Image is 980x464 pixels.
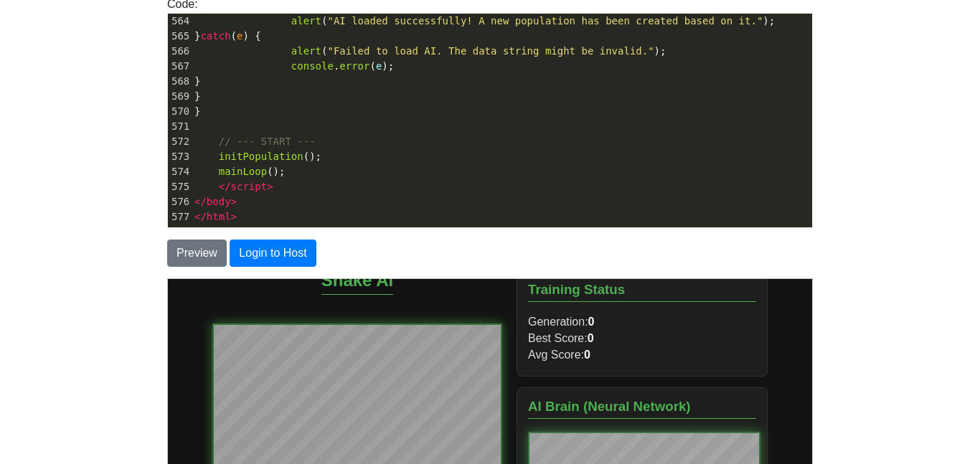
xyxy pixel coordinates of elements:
span: error [339,60,369,72]
span: . ( ); [194,60,394,72]
span: > [267,181,273,192]
span: body [207,196,231,207]
div: 574 [168,164,192,179]
span: alert [291,45,321,57]
span: e [237,30,242,42]
span: } [194,105,201,117]
span: ( ); [194,45,666,57]
div: 570 [168,104,192,119]
div: 567 [168,59,192,74]
div: 565 [168,29,192,44]
span: 0 [420,53,426,65]
span: html [207,211,231,222]
div: 569 [168,89,192,104]
span: "Failed to load AI. The data string might be invalid." [327,45,654,57]
div: 577 [168,209,192,224]
span: } [194,90,201,102]
p: Generation: [360,37,588,49]
button: Preview [167,240,227,267]
span: 0 [416,70,423,82]
span: </ [194,196,207,207]
span: console [291,60,334,72]
span: catch [200,30,230,42]
span: // --- START --- [219,136,316,147]
div: 576 [168,194,192,209]
span: initPopulation [219,151,303,162]
span: "AI loaded successfully! A new population has been created based on it." [327,15,763,27]
p: Avg Score: [360,70,588,82]
span: ( ); [194,15,775,27]
span: 0 [420,37,427,49]
div: 564 [168,14,192,29]
h3: AI Brain (Neural Network) [360,120,588,140]
p: Best Score: [360,53,588,66]
div: 575 [168,179,192,194]
span: (); [194,166,286,177]
span: } ( ) { [194,30,261,42]
div: 566 [168,44,192,59]
span: script [231,181,268,192]
span: mainLoop [219,166,267,177]
span: (); [194,151,321,162]
span: > [231,211,237,222]
span: </ [219,181,231,192]
div: 572 [168,134,192,149]
button: Login to Host [230,240,316,267]
span: } [194,75,201,87]
span: alert [291,15,321,27]
div: 568 [168,74,192,89]
div: 573 [168,149,192,164]
span: </ [194,211,207,222]
div: 571 [168,119,192,134]
span: > [231,196,237,207]
span: e [376,60,382,72]
h3: Training Status [360,3,588,23]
